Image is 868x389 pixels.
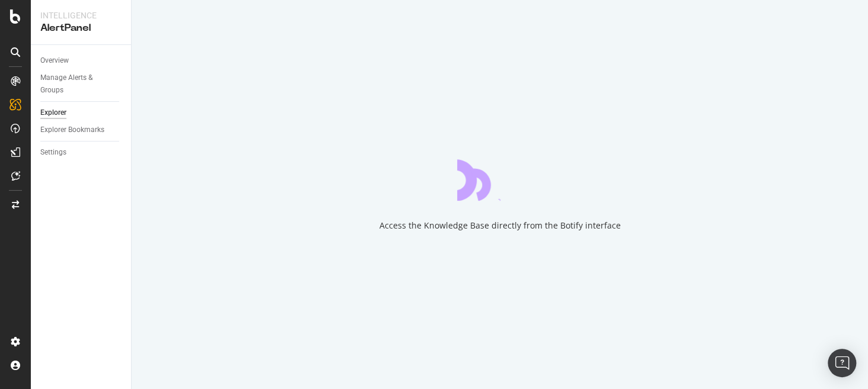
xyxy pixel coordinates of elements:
div: Settings [40,146,66,159]
div: Explorer Bookmarks [40,124,104,136]
a: Overview [40,54,123,67]
div: animation [457,158,542,201]
a: Explorer [40,107,123,119]
div: Manage Alerts & Groups [40,72,111,97]
a: Explorer Bookmarks [40,124,123,136]
div: Explorer [40,107,66,119]
div: Open Intercom Messenger [828,349,856,377]
div: Access the Knowledge Base directly from the Botify interface [379,220,621,232]
div: Overview [40,54,69,67]
div: AlertPanel [40,21,122,35]
a: Manage Alerts & Groups [40,72,123,97]
div: Intelligence [40,9,122,21]
a: Settings [40,146,123,159]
